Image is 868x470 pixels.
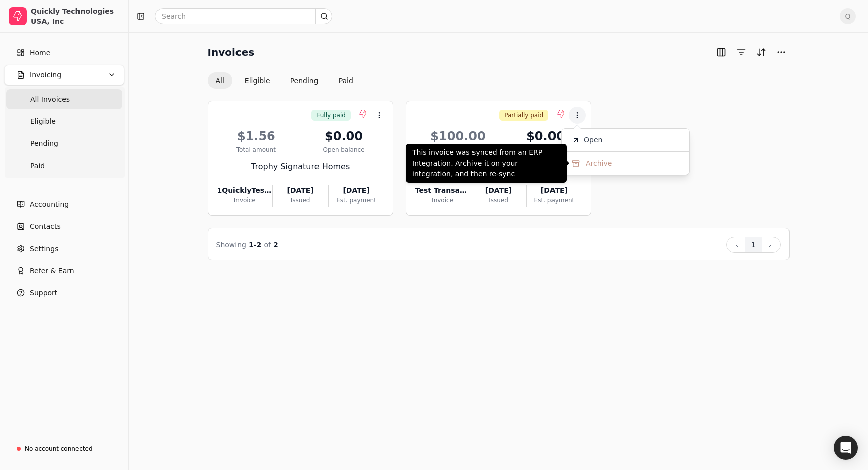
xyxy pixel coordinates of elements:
div: $0.00 [303,127,384,145]
button: Support [4,283,124,303]
div: 1QuicklyTest082625 [217,185,272,196]
span: Invoicing [30,70,61,81]
span: Archive [586,158,612,169]
span: Partially paid [504,111,543,120]
span: Open [584,135,602,145]
a: Settings [4,239,124,259]
button: Pending [282,72,327,89]
button: Eligible [236,72,278,89]
span: All Invoices [30,94,70,105]
div: [DATE] [329,185,383,196]
a: Paid [6,155,122,176]
span: Support [30,288,57,298]
button: More [773,44,790,60]
a: All Invoices [6,89,122,109]
div: $100.00 [415,127,501,145]
button: Paid [331,72,361,89]
div: Invoice [217,196,272,205]
a: No account connected [4,440,124,458]
div: [DATE] [273,185,328,196]
span: Showing [216,241,246,249]
button: Invoicing [4,65,124,85]
div: This invoice was synced from an ERP Integration. Archive it on your integration, and then re-sync [406,144,567,183]
h2: Invoices [208,44,255,60]
div: Open balance [303,145,384,154]
div: Invoice filter options [208,72,361,89]
span: Accounting [30,199,69,210]
span: 2 [273,241,278,249]
div: Quickly Technologies USA, Inc [31,6,120,26]
input: Search [155,8,332,24]
span: 1 - 2 [249,241,261,249]
a: Contacts [4,216,124,237]
button: 1 [745,237,762,253]
span: Contacts [30,221,61,232]
div: $1.56 [217,127,295,145]
a: Eligible [6,111,122,131]
span: Eligible [30,116,56,127]
div: $0.00 [509,127,582,145]
span: Pending [30,138,58,149]
div: Issued [470,196,526,205]
div: Total amount [217,145,295,154]
div: Invoice [415,196,470,205]
a: Pending [6,133,122,153]
span: of [264,241,271,249]
button: Q [840,8,856,24]
span: Settings [30,244,58,254]
div: Trophy Signature Homes [217,161,384,173]
div: [DATE] [470,185,526,196]
div: Est. payment [527,196,582,205]
div: Open Intercom Messenger [834,436,858,460]
button: All [208,72,232,89]
a: Accounting [4,194,124,214]
div: Test Transaction [415,185,470,196]
button: Refer & Earn [4,261,124,281]
div: Issued [273,196,328,205]
span: Fully paid [317,111,345,120]
div: Est. payment [329,196,383,205]
span: Refer & Earn [30,266,74,276]
span: Paid [30,161,45,171]
div: [DATE] [527,185,582,196]
div: No account connected [25,444,93,453]
span: Home [30,48,50,58]
a: Home [4,43,124,63]
button: Sort [753,44,769,60]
